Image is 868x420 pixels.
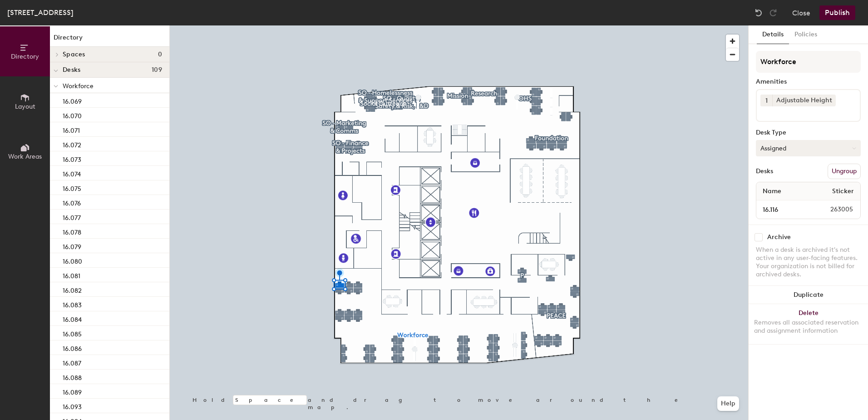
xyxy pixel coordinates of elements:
h1: Directory [50,33,169,47]
span: Directory [11,53,39,60]
span: Name [758,183,786,200]
button: Help [717,396,739,411]
button: Ungroup [828,164,861,179]
button: Duplicate [749,286,868,304]
p: 16.084 [63,313,82,324]
button: Details [757,25,789,44]
p: 16.080 [63,255,82,265]
div: Removes all associated reservation and assignment information [754,319,863,335]
p: 16.079 [63,240,81,251]
span: Desks [63,66,80,74]
span: Workforce [63,82,94,90]
span: Sticker [828,183,858,200]
p: 16.087 [63,357,81,367]
div: Desk Type [756,129,861,136]
img: Undo [754,8,763,17]
span: 263005 [809,205,858,215]
button: Policies [789,25,823,44]
p: 16.071 [63,124,80,135]
p: 16.082 [63,284,82,295]
span: 0 [158,51,162,58]
div: When a desk is archived it's not active in any user-facing features. Your organization is not bil... [756,246,861,279]
p: 16.070 [63,110,82,120]
div: Adjustable Height [772,95,836,106]
p: 16.072 [63,139,81,149]
p: 16.073 [63,153,81,164]
p: 16.074 [63,168,81,178]
p: 16.089 [63,386,82,396]
button: 1 [760,95,772,106]
div: [STREET_ADDRESS] [7,7,74,18]
span: Spaces [63,51,85,58]
span: Work Areas [8,153,42,160]
p: 16.086 [63,342,82,353]
div: Archive [767,234,791,241]
p: 16.078 [63,226,81,236]
button: Publish [819,5,855,20]
p: 16.093 [63,400,82,411]
p: 16.085 [63,328,82,338]
p: 16.075 [63,182,81,193]
button: DeleteRemoves all associated reservation and assignment information [749,304,868,344]
span: 109 [152,66,162,74]
button: Assigned [756,140,861,156]
div: Amenities [756,78,861,85]
div: Desks [756,168,773,175]
img: Redo [769,8,778,17]
p: 16.077 [63,211,81,222]
p: 16.088 [63,371,82,382]
span: Layout [15,103,35,110]
p: 16.076 [63,197,81,207]
p: 16.069 [63,95,82,105]
button: Close [792,5,810,20]
p: 16.081 [63,270,80,280]
p: 16.083 [63,299,82,309]
input: Unnamed desk [758,203,809,216]
span: 1 [765,96,768,105]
